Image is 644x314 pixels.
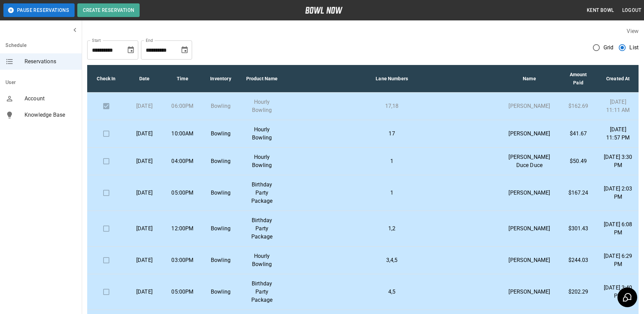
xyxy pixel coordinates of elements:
p: 1,2 [289,225,494,233]
span: Grid [603,44,614,52]
button: Choose date, selected date is Nov 9, 2025 [178,43,191,57]
p: 04:00PM [169,157,196,165]
th: Lane Numbers [284,65,500,93]
p: 1 [289,189,494,197]
button: Kent Bowl [584,4,617,17]
button: Pause Reservations [3,3,75,17]
button: Create Reservation [77,3,140,17]
p: [PERSON_NAME] [505,225,554,233]
p: [DATE] [131,225,158,233]
p: Hourly Bowling [245,126,279,142]
p: Birthday Party Package [245,181,279,205]
p: Bowling [207,102,234,110]
p: 05:00PM [169,189,196,197]
p: $301.43 [565,225,592,233]
button: Logout [619,4,644,17]
p: Birthday Party Package [245,280,279,304]
p: Bowling [207,130,234,138]
p: [DATE] 11:11 AM [603,98,633,114]
p: Birthday Party Package [245,216,279,241]
p: Bowling [207,256,234,264]
p: 03:00PM [169,256,196,264]
p: [DATE] [131,189,158,197]
p: $244.03 [565,256,592,264]
p: [DATE] 3:30 PM [603,153,633,169]
th: Name [500,65,559,93]
p: [DATE] 11:57 PM [603,126,633,142]
th: Created At [597,65,639,93]
th: Date [125,65,163,93]
p: Hourly Bowling [245,252,279,268]
p: [PERSON_NAME] [505,130,554,138]
p: 10:00AM [169,130,196,138]
p: 3,4,5 [289,256,494,264]
p: 4,5 [289,288,494,296]
p: 17,18 [289,102,494,110]
p: [PERSON_NAME] [505,189,554,197]
p: [DATE] [131,102,158,110]
p: 05:00PM [169,288,196,296]
p: $202.29 [565,288,592,296]
p: $167.24 [565,189,592,197]
p: [PERSON_NAME] [505,288,554,296]
p: Bowling [207,225,234,233]
button: Choose date, selected date is Oct 9, 2025 [124,43,138,57]
p: Bowling [207,189,234,197]
p: Hourly Bowling [245,98,279,114]
p: [DATE] [131,288,158,296]
span: Knowledge Base [25,111,76,119]
p: 06:00PM [169,102,196,110]
p: 1 [289,157,494,165]
p: $162.69 [565,102,592,110]
p: $41.67 [565,130,592,138]
p: [PERSON_NAME] [505,256,554,264]
p: Hourly Bowling [245,153,279,169]
p: [DATE] [131,130,158,138]
span: Reservations [25,57,76,66]
p: 17 [289,130,494,138]
th: Inventory [202,65,240,93]
span: Account [25,95,76,103]
p: [DATE] [131,157,158,165]
p: [DATE] 3:40 PM [603,284,633,300]
p: Bowling [207,288,234,296]
p: 12:00PM [169,225,196,233]
th: Amount Paid [559,65,598,93]
th: Time [163,65,202,93]
p: [PERSON_NAME] [505,102,554,110]
p: [DATE] [131,256,158,264]
th: Check In [87,65,125,93]
p: Bowling [207,157,234,165]
p: [DATE] 6:08 PM [603,220,633,237]
p: [DATE] 6:29 PM [603,252,633,268]
p: [PERSON_NAME] Duce Duce [505,153,554,169]
label: View [627,28,639,34]
img: logo [305,7,343,14]
th: Product Name [240,65,284,93]
span: List [629,44,639,52]
p: $50.49 [565,157,592,165]
p: [DATE] 2:03 PM [603,185,633,201]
